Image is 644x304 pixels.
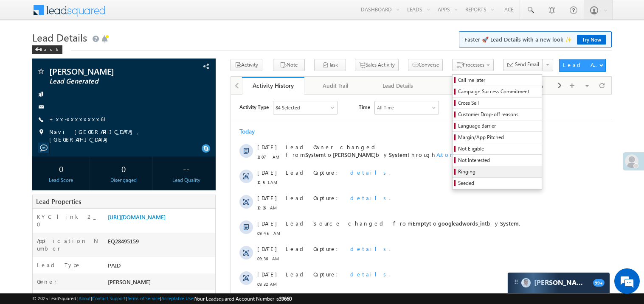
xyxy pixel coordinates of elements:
span: [PERSON_NAME] [102,56,145,64]
div: Notes [436,81,484,91]
a: Lead Details [367,77,429,95]
a: Seeded [453,178,542,189]
a: +xx-xxxxxxxx61 [49,115,117,123]
button: Send Email [503,59,543,71]
span: 09:36 AM [26,160,52,168]
span: Lead Capture: [55,151,112,158]
span: Cross Sell [458,99,539,107]
span: Not Interested [458,156,539,164]
label: Application Number [37,237,99,252]
button: Converse [408,59,443,71]
div: Lead Quality [160,176,213,184]
div: . [55,100,334,107]
span: 39660 [279,296,292,302]
span: Lead Properties [36,197,81,206]
label: Owner [37,278,57,285]
span: details [119,151,158,158]
a: Not Eligible [453,143,542,154]
div: Lead Score [34,176,88,184]
div: All Time [146,9,163,17]
a: Language Barrier [453,120,542,131]
div: Lead Details [374,81,422,91]
a: [URL][DOMAIN_NAME] [108,213,166,220]
div: . [55,176,334,184]
span: System [158,56,177,64]
span: Time [128,6,139,19]
div: Audit Trail [311,81,359,91]
span: 09:32 AM [26,186,52,193]
span: Margin/App Pitched [458,134,539,141]
div: 0 [34,161,88,176]
span: Customer Drop-off reasons [458,111,539,118]
span: [DATE] [26,74,45,82]
span: [PERSON_NAME] [108,278,151,285]
button: Activity [231,59,262,71]
div: Sales Activity,Email Bounced,Email Link Clicked,Email Marked Spam,Email Opened & 79 more.. [42,7,106,20]
div: carter-dragCarter[PERSON_NAME]99+ [507,272,610,293]
span: Lead Source changed from to by . [55,125,289,132]
div: Activity History [248,81,298,89]
span: Processes [463,61,484,68]
span: Your Leadsquared Account Number is [195,296,292,302]
button: Task [314,59,346,71]
span: 99+ [593,279,605,287]
span: [DATE] [26,176,45,184]
span: System [269,125,288,132]
span: Lead Capture: [55,74,112,81]
span: details [119,74,158,81]
button: Sales Activity [355,59,399,71]
div: PAID [106,261,215,273]
div: . [55,74,334,82]
span: 09:45 AM [26,135,52,142]
span: Seeded [458,179,539,187]
div: 84 Selected [45,9,69,17]
span: Language Barrier [458,122,539,130]
span: Empty [182,125,198,132]
span: [PERSON_NAME] [49,67,163,75]
span: [DATE] [26,100,45,107]
span: [DATE] [26,151,45,158]
span: Not Eligible [458,145,539,153]
span: Ringing [458,168,539,176]
a: About [79,296,91,301]
div: Disengaged [97,176,150,184]
span: 10:16 AM [26,109,52,117]
span: Automation [205,56,247,64]
a: Cross Sell [453,98,542,109]
div: Lead Actions [563,61,599,69]
a: Customer Drop-off reasons [453,109,542,120]
a: Back [32,45,67,52]
a: Audit Trail [304,77,367,95]
div: Today [8,33,36,41]
a: Try Now [577,35,606,45]
a: Call me later [453,75,542,86]
span: [DATE] [26,49,45,56]
span: Lead Generated [49,77,163,86]
a: Activity History [242,77,304,95]
span: Faster 🚀 Lead Details with a new look ✨ [464,35,606,44]
span: Lead Details [32,31,87,44]
span: Lead Capture: [55,100,112,107]
a: Margin/App Pitched [453,132,542,143]
span: 10:51 AM [26,84,52,92]
span: Send Email [515,61,539,68]
span: 11:07 AM [26,59,52,66]
span: Lead Capture: [55,176,112,183]
div: 0 [97,161,150,176]
span: [DATE] [26,125,45,133]
span: System [74,56,93,64]
span: Call me later [458,76,539,84]
label: Lead Type [37,261,81,269]
div: . [55,151,334,158]
span: details [119,176,158,183]
img: carter-drag [513,279,520,285]
a: Acceptable Use [161,296,194,301]
a: Terms of Service [127,296,160,301]
span: Lead Owner changed from to by through . [55,49,248,64]
div: Back [32,45,62,54]
span: details [119,100,158,107]
a: Campaign Success Commitment [453,86,542,97]
div: -- [160,161,213,176]
div: EQ28495159 [106,237,215,249]
button: Lead Actions [559,59,606,72]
